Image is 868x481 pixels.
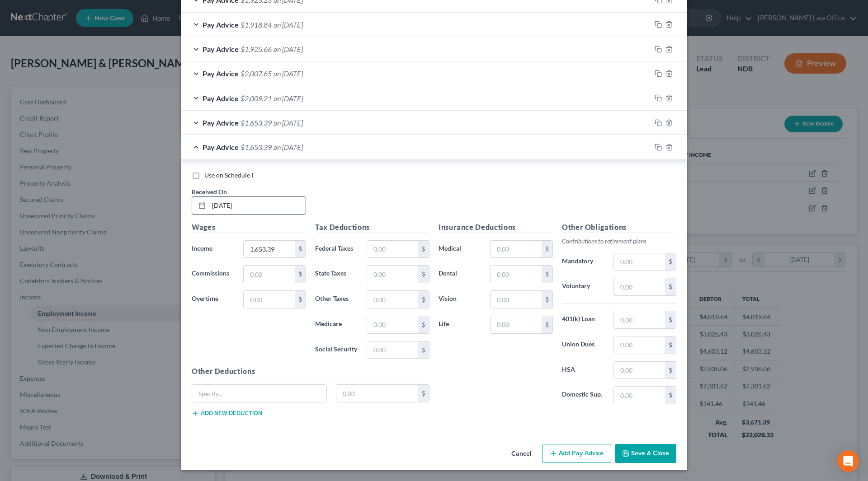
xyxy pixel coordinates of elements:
[439,222,553,233] h5: Insurance Deductions
[614,278,665,295] input: 0.00
[192,188,227,196] span: Received On
[614,311,665,328] input: 0.00
[557,278,609,296] label: Voluntary
[203,69,239,78] span: Pay Advice
[241,69,272,78] span: $2,007.65
[192,222,306,233] h5: Wages
[665,387,676,404] div: $
[418,241,429,258] div: $
[241,45,272,53] span: $1,925.66
[418,385,429,402] div: $
[311,265,362,283] label: State Taxes
[557,386,609,404] label: Domestic Sup.
[418,316,429,333] div: $
[837,450,859,472] div: Open Intercom Messenger
[336,385,419,402] input: 0.00
[557,311,609,329] label: 401(k) Loan
[244,291,295,308] input: 0.00
[542,266,552,283] div: $
[241,143,272,151] span: $1,653.39
[315,222,429,233] h5: Tax Deductions
[434,316,486,334] label: Life
[614,253,665,271] input: 0.00
[491,316,542,333] input: 0.00
[192,410,262,417] button: Add new deduction
[274,143,303,151] span: on [DATE]
[367,291,418,308] input: 0.00
[192,385,326,402] input: Specify...
[295,241,306,258] div: $
[241,118,272,127] span: $1,653.39
[274,69,303,78] span: on [DATE]
[614,362,665,379] input: 0.00
[295,266,306,283] div: $
[418,291,429,308] div: $
[418,341,429,359] div: $
[244,266,295,283] input: 0.00
[203,118,239,127] span: Pay Advice
[542,316,552,333] div: $
[311,240,362,258] label: Federal Taxes
[311,341,362,359] label: Social Security
[557,336,609,354] label: Union Dues
[491,291,542,308] input: 0.00
[209,197,306,214] input: MM/DD/YYYY
[274,45,303,53] span: on [DATE]
[203,143,239,151] span: Pay Advice
[542,291,552,308] div: $
[367,316,418,333] input: 0.00
[542,241,552,258] div: $
[615,444,676,463] button: Save & Close
[614,387,665,404] input: 0.00
[203,94,239,103] span: Pay Advice
[614,336,665,354] input: 0.00
[274,118,303,127] span: on [DATE]
[665,336,676,354] div: $
[311,290,362,308] label: Other Taxes
[491,266,542,283] input: 0.00
[542,444,611,463] button: Add Pay Advice
[274,94,303,103] span: on [DATE]
[192,366,429,377] h5: Other Deductions
[367,266,418,283] input: 0.00
[434,290,486,308] label: Vision
[295,291,306,308] div: $
[491,241,542,258] input: 0.00
[367,341,418,359] input: 0.00
[665,362,676,379] div: $
[665,253,676,271] div: $
[203,45,239,53] span: Pay Advice
[187,265,239,283] label: Commissions
[241,20,272,29] span: $1,918.84
[187,290,239,308] label: Overtime
[204,171,253,179] span: Use on Schedule I
[434,240,486,258] label: Medical
[192,244,212,252] span: Income
[665,311,676,328] div: $
[241,94,272,103] span: $2,009.21
[557,361,609,379] label: HSA
[562,237,676,246] p: Contributions to retirement plans
[367,241,418,258] input: 0.00
[434,265,486,283] label: Dental
[504,445,538,463] button: Cancel
[244,241,295,258] input: 0.00
[274,20,303,29] span: on [DATE]
[665,278,676,295] div: $
[418,266,429,283] div: $
[311,316,362,334] label: Medicare
[562,222,676,233] h5: Other Obligations
[557,253,609,271] label: Mandatory
[203,20,239,29] span: Pay Advice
